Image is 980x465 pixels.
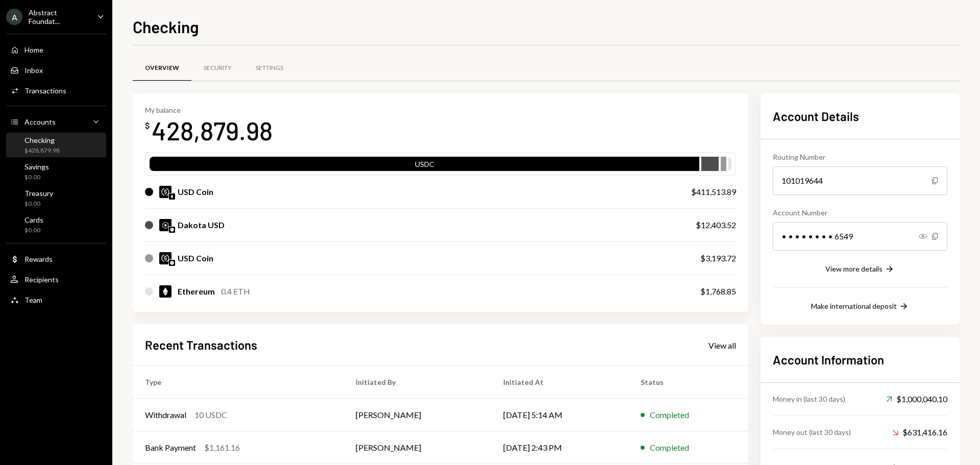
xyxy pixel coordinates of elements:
[159,186,171,198] img: USDC
[708,340,736,351] div: View all
[204,64,231,72] div: Security
[491,431,628,464] td: [DATE] 2:43 PM
[773,427,851,437] div: Money out (last 30 days)
[491,366,628,399] th: Initiated At
[825,264,895,275] button: View more details
[159,252,171,264] img: USDC
[169,260,175,266] img: base-mainnet
[773,207,947,218] div: Account Number
[24,146,60,155] div: $428,879.98
[159,219,171,231] img: DKUSD
[169,193,175,200] img: ethereum-mainnet
[24,86,66,95] div: Transactions
[204,442,240,454] div: $1,161.16
[773,152,947,162] div: Routing Number
[886,393,947,405] div: $1,000,040.10
[6,250,106,268] a: Rewards
[145,64,179,72] div: Overview
[145,120,150,131] div: $
[811,301,909,312] button: Make international deposit
[178,285,215,298] div: Ethereum
[696,219,736,231] div: $12,403.52
[491,399,628,431] td: [DATE] 5:14 AM
[650,442,689,454] div: Completed
[133,56,191,82] a: Overview
[133,16,199,37] h1: Checking
[6,186,106,210] a: Treasury$0.00
[825,264,883,273] div: View more details
[29,8,89,26] div: Abstract Foundat...
[24,189,53,198] div: Treasury
[773,222,947,251] div: • • • • • • • • 6549
[6,290,106,309] a: Team
[700,285,736,298] div: $1,768.85
[892,426,947,438] div: $631,416.16
[6,40,106,59] a: Home
[24,215,43,224] div: Cards
[6,270,106,288] a: Recipients
[811,302,897,310] div: Make international deposit
[145,106,273,114] div: My balance
[178,252,213,264] div: USD Coin
[150,159,699,173] div: USDC
[24,117,56,126] div: Accounts
[773,394,845,404] div: Money in (last 30 days)
[6,159,106,184] a: Savings$0.00
[6,133,106,157] a: Checking$428,879.98
[344,399,491,431] td: [PERSON_NAME]
[700,252,736,264] div: $3,193.72
[194,409,227,421] div: 10 USDC
[24,296,42,304] div: Team
[344,431,491,464] td: [PERSON_NAME]
[152,114,273,146] div: 428,879.98
[628,366,748,399] th: Status
[145,336,257,353] h2: Recent Transactions
[773,108,947,125] h2: Account Details
[650,409,689,421] div: Completed
[773,351,947,368] h2: Account Information
[24,136,60,144] div: Checking
[6,9,22,25] div: A
[145,442,196,454] div: Bank Payment
[191,56,243,82] a: Security
[6,61,106,79] a: Inbox
[256,64,283,72] div: Settings
[6,81,106,100] a: Transactions
[24,162,49,171] div: Savings
[178,186,213,198] div: USD Coin
[773,166,947,195] div: 101019644
[24,200,53,208] div: $0.00
[24,173,49,182] div: $0.00
[243,56,296,82] a: Settings
[344,366,491,399] th: Initiated By
[133,366,344,399] th: Type
[24,255,53,263] div: Rewards
[178,219,225,231] div: Dakota USD
[145,409,186,421] div: Withdrawal
[6,212,106,237] a: Cards$0.00
[708,339,736,351] a: View all
[24,66,43,75] div: Inbox
[221,285,250,298] div: 0.4 ETH
[159,285,171,298] img: ETH
[169,227,175,233] img: base-mainnet
[6,112,106,131] a: Accounts
[691,186,736,198] div: $411,513.89
[24,275,59,284] div: Recipients
[24,226,43,235] div: $0.00
[24,45,43,54] div: Home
